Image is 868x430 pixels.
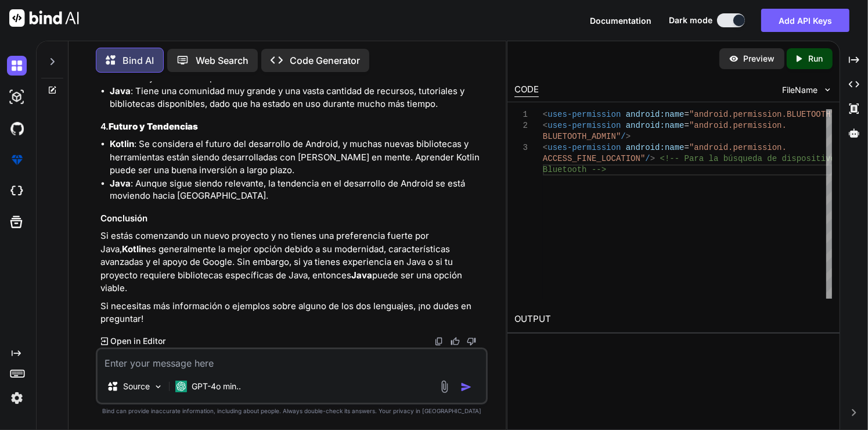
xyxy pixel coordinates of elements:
[100,120,486,134] h3: 4.
[590,16,651,26] span: Documentation
[460,381,472,393] img: icon
[646,154,650,163] span: /
[290,53,360,67] p: Code Generator
[110,178,131,189] strong: Java
[823,85,833,95] img: chevron down
[7,119,27,138] img: githubDark
[9,9,79,27] img: Bind AI
[110,177,486,203] li: : Aunque sigue siendo relevante, la tendencia en el desarrollo de Android se está moviendo hacia ...
[543,143,548,152] span: <
[690,121,787,130] span: "android.permission.
[351,270,372,281] strong: Java
[434,337,444,346] img: copy
[590,15,651,27] button: Documentation
[96,407,488,415] p: Bind can provide inaccurate information, including about people. Always double-check its answers....
[100,213,486,226] h3: Conclusión
[7,56,27,76] img: darkChat
[626,132,631,141] span: >
[690,143,787,152] span: "android.permission.
[122,244,146,255] strong: Kotlin
[192,381,241,392] p: GPT-4o min..
[110,138,134,149] strong: Kotlin
[626,143,685,152] span: android:name
[109,121,198,132] strong: Futuro y Tendencias
[543,154,645,163] span: ACCESS_FINE_LOCATION"
[809,53,823,64] p: Run
[7,87,27,107] img: darkAi-studio
[548,110,621,119] span: uses-permission
[669,15,712,26] span: Dark mode
[543,121,548,130] span: <
[543,110,548,119] span: <
[621,132,626,141] span: /
[783,84,818,96] span: FileName
[660,154,841,163] span: <!-- Para la búsqueda de dispositivos
[543,165,606,174] span: Bluetooth -->
[543,132,621,141] span: BLUETOOTH_ADMIN"
[548,143,621,152] span: uses-permission
[467,337,476,346] img: dislike
[153,382,163,392] img: Pick Models
[110,336,165,347] p: Open in Editor
[548,121,621,130] span: uses-permission
[451,337,460,346] img: like
[650,154,655,163] span: >
[110,85,486,111] li: : Tiene una comunidad muy grande y una vasta cantidad de recursos, tutoriales y bibliotecas dispo...
[196,53,248,67] p: Web Search
[7,388,27,408] img: settings
[100,300,486,327] p: Si necesitas más información o ejemplos sobre alguno de los dos lenguajes, ¡no dudes en preguntar!
[110,85,131,96] strong: Java
[744,53,775,64] p: Preview
[514,142,528,153] div: 3
[123,53,154,67] p: Bind AI
[7,150,27,170] img: premium
[175,381,187,392] img: GPT-4o mini
[514,83,539,97] div: CODE
[7,181,27,201] img: cloudideIcon
[123,381,150,392] p: Source
[685,143,689,152] span: =
[690,110,836,119] span: "android.permission.BLUETOOTH"
[438,380,451,393] img: attachment
[514,120,528,131] div: 2
[110,138,486,177] li: : Se considera el futuro del desarrollo de Android, y muchas nuevas bibliotecas y herramientas es...
[626,121,685,130] span: android:name
[761,9,849,32] button: Add API Keys
[626,110,685,119] span: android:name
[685,121,689,130] span: =
[514,109,528,120] div: 1
[685,110,689,119] span: =
[729,53,739,64] img: preview
[100,230,486,296] p: Si estás comenzando un nuevo proyecto y no tienes una preferencia fuerte por Java, es generalment...
[507,306,839,333] h2: OUTPUT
